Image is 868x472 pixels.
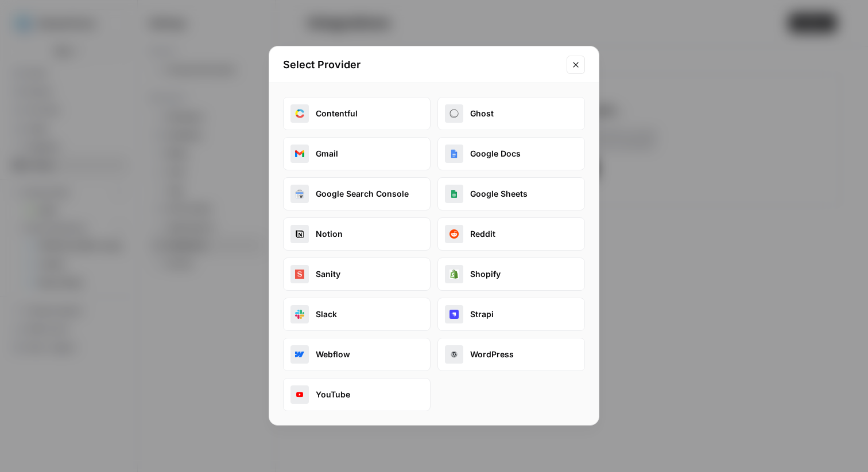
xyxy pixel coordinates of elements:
img: sanity [295,270,304,279]
button: notionNotion [283,217,431,251]
button: ghostGhost [437,97,585,130]
img: notion [295,229,304,239]
img: shopify [449,270,459,279]
button: gmailGmail [283,137,431,170]
img: youtube [295,390,304,399]
button: contentfulContentful [283,97,431,130]
h2: Select Provider [283,57,560,73]
img: google_search_console [295,189,304,198]
img: gmail [295,149,304,158]
img: strapi [449,310,459,319]
img: google_sheets [449,189,459,198]
button: redditReddit [437,217,585,251]
button: google_search_consoleGoogle Search Console [283,177,431,210]
img: ghost [449,109,459,118]
button: shopifyShopify [437,258,585,291]
button: Close modal [567,56,585,74]
img: contentful [295,109,304,118]
button: webflow_oauthWebflow [283,338,431,371]
button: strapiStrapi [437,298,585,331]
img: google_docs [449,149,459,158]
button: wordpressWordPress [437,338,585,371]
button: google_docsGoogle Docs [437,137,585,170]
img: slack [295,310,304,319]
button: google_sheetsGoogle Sheets [437,177,585,210]
img: reddit [449,229,459,239]
img: webflow_oauth [295,350,304,359]
img: wordpress [449,350,459,359]
button: youtubeYouTube [283,378,431,411]
button: sanitySanity [283,258,431,291]
button: slackSlack [283,298,431,331]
